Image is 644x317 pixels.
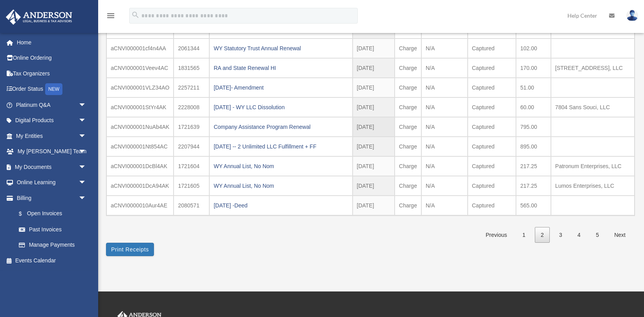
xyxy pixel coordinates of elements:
[516,78,551,97] td: 51.00
[106,156,174,176] td: aCNVI000001DcBl4AK
[214,121,348,132] div: Company Assistance Program Renewal
[106,97,174,117] td: aCNVI000001StYr4AK
[131,11,140,19] i: search
[572,227,587,243] a: 4
[516,227,531,243] a: 1
[626,10,638,21] img: User Pic
[79,113,94,129] span: arrow_drop_down
[106,58,174,78] td: aCNVI000001Veev4AC
[174,58,209,78] td: 1831565
[214,141,348,152] div: [DATE] -- 2 Unlimited LLC Fulfillment + FF
[516,196,551,215] td: 565.00
[480,227,513,243] a: Previous
[79,144,94,160] span: arrow_drop_down
[5,253,98,268] a: Events Calendar
[353,196,395,215] td: [DATE]
[516,38,551,58] td: 102.00
[5,35,98,50] a: Home
[5,144,98,159] a: My [PERSON_NAME] Teamarrow_drop_down
[553,227,568,243] a: 3
[174,117,209,137] td: 1721639
[353,58,395,78] td: [DATE]
[535,227,550,243] a: 2
[551,156,635,176] td: Patronum Enterprises, LLC
[395,156,421,176] td: Charge
[395,58,421,78] td: Charge
[468,176,516,196] td: Captured
[106,176,174,196] td: aCNVI000001DcA94AK
[421,97,468,117] td: N/A
[174,78,209,97] td: 2257211
[11,206,98,222] a: $Open Invoices
[421,176,468,196] td: N/A
[23,209,27,219] span: $
[468,78,516,97] td: Captured
[395,38,421,58] td: Charge
[421,117,468,137] td: N/A
[106,38,174,58] td: aCNVI000001cf4n4AA
[79,97,94,113] span: arrow_drop_down
[5,175,98,191] a: Online Learningarrow_drop_down
[106,137,174,156] td: aCNVI000001Nt854AC
[106,78,174,97] td: aCNVI000001VLZ34AO
[11,237,98,253] a: Manage Payments
[106,243,154,256] button: Print Receipts
[214,62,348,73] div: RA and State Renewal HI
[395,176,421,196] td: Charge
[395,78,421,97] td: Charge
[214,180,348,191] div: WY Annual List, No Nom
[11,222,94,237] a: Past Invoices
[395,196,421,215] td: Charge
[79,190,94,206] span: arrow_drop_down
[608,227,631,243] a: Next
[174,97,209,117] td: 2228008
[79,175,94,191] span: arrow_drop_down
[79,159,94,175] span: arrow_drop_down
[106,196,174,215] td: aCNVI0000010Aur4AE
[468,117,516,137] td: Captured
[174,156,209,176] td: 1721604
[468,196,516,215] td: Captured
[353,97,395,117] td: [DATE]
[174,196,209,215] td: 2080571
[421,137,468,156] td: N/A
[5,190,98,206] a: Billingarrow_drop_down
[106,117,174,137] td: aCNVI000001NuAb4AK
[174,38,209,58] td: 2061344
[516,117,551,137] td: 795.00
[214,161,348,172] div: WY Annual List, No Nom
[353,78,395,97] td: [DATE]
[421,156,468,176] td: N/A
[106,11,115,20] i: menu
[214,82,348,93] div: [DATE]- Amendment
[516,156,551,176] td: 217.25
[5,50,98,66] a: Online Ordering
[468,97,516,117] td: Captured
[516,58,551,78] td: 170.00
[551,97,635,117] td: 7804 Sans Souci, LLC
[4,9,75,25] img: Anderson Advisors Platinum Portal
[5,81,98,97] a: Order StatusNEW
[353,137,395,156] td: [DATE]
[5,66,98,81] a: Tax Organizers
[590,227,605,243] a: 5
[5,159,98,175] a: My Documentsarrow_drop_down
[551,176,635,196] td: Lumos Enterprises, LLC
[106,14,115,20] a: menu
[5,113,98,128] a: Digital Productsarrow_drop_down
[468,137,516,156] td: Captured
[353,38,395,58] td: [DATE]
[395,137,421,156] td: Charge
[468,38,516,58] td: Captured
[551,58,635,78] td: [STREET_ADDRESS], LLC
[395,97,421,117] td: Charge
[214,200,348,211] div: [DATE] -Deed
[468,58,516,78] td: Captured
[421,58,468,78] td: N/A
[214,43,348,54] div: WY Statutory Trust Annual Renewal
[421,38,468,58] td: N/A
[79,128,94,144] span: arrow_drop_down
[5,97,98,113] a: Platinum Q&Aarrow_drop_down
[516,137,551,156] td: 895.00
[516,176,551,196] td: 217.25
